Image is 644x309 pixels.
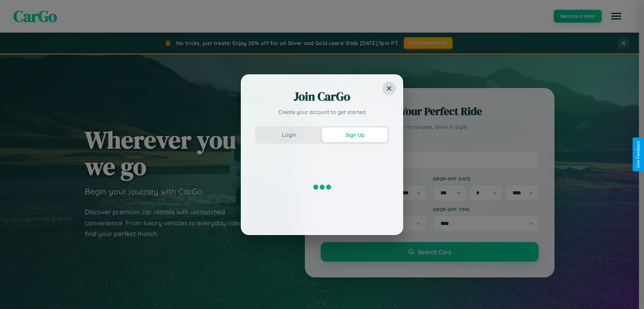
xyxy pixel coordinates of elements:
button: Sign Up [322,127,388,142]
p: Create your account to get started [255,108,389,116]
div: Give Feedback [636,141,641,168]
iframe: Intercom live chat [7,286,23,302]
h2: Join CarGo [255,88,389,105]
button: Login [256,127,322,142]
